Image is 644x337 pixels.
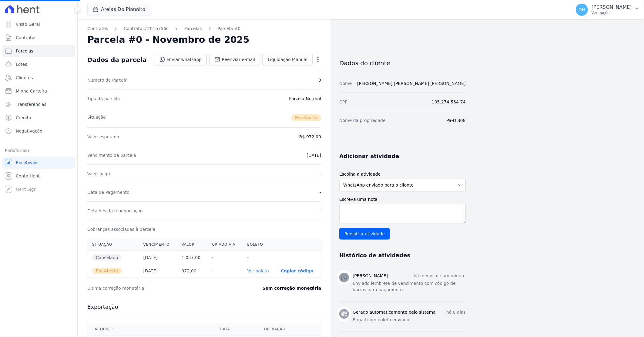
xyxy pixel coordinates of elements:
dt: Número da Parcela [87,77,128,83]
span: Clientes [16,75,33,81]
dd: 0 [318,77,321,83]
th: - [207,264,242,278]
button: Copiar código [281,268,314,273]
a: Parcelas [2,45,75,57]
span: Crédito [16,115,31,121]
button: DH [PERSON_NAME] Ver opções [571,1,644,18]
dt: Última correção monetária [87,285,226,291]
th: Boleto [242,238,276,251]
span: Contratos [16,35,36,41]
a: Minha Carteira [2,85,75,97]
dt: Nome [339,80,352,86]
dt: Valor esperado [87,134,119,140]
a: Enviar whatsapp [154,54,207,65]
th: Vencimento [139,238,177,251]
a: Negativação [2,125,75,137]
dd: 105.274.554-74 [432,99,466,105]
th: [DATE] [139,264,177,278]
span: Cancelado [92,254,122,261]
nav: Breadcrumb [87,25,321,32]
dt: Cobranças associadas à parcela [87,226,155,232]
dt: Data de Pagamento [87,189,129,195]
h3: Adicionar atividade [339,153,399,160]
th: - [242,251,276,265]
a: Contrato #201b756c [124,25,168,32]
a: [PERSON_NAME] [PERSON_NAME] [PERSON_NAME] [357,81,466,86]
a: Clientes [2,72,75,84]
p: há 8 dias [446,309,466,315]
th: - [207,251,242,265]
th: 1.057,00 [177,251,207,265]
dt: Nome da propriedade [339,117,386,123]
a: Contratos [87,25,108,32]
div: Dados da parcela [87,56,146,63]
th: Criado via [207,238,242,251]
a: Recebíveis [2,157,75,169]
input: Registrar atividade [339,228,390,240]
th: Operação [257,323,321,335]
dd: Parcela Normal [289,96,321,102]
span: Conta Hent [16,173,40,179]
a: Transferências [2,98,75,110]
a: Liquidação Manual [263,54,313,65]
dt: Situação [87,114,106,121]
th: [DATE] [139,251,177,265]
a: Conta Hent [2,170,75,182]
h3: Gerado automaticamente pelo sistema [353,309,436,315]
p: há menos de um minuto [414,273,466,279]
dt: Detalhes da renegociação [87,208,143,214]
p: Enviado lembrete de vencimento com código de barras para pagamento. [353,280,466,293]
h3: [PERSON_NAME] [353,273,388,279]
span: Em Aberto [291,114,321,121]
dt: CPF [339,99,347,105]
dt: Valor pago [87,171,110,177]
th: Valor [177,238,207,251]
span: Liquidação Manual [268,56,307,62]
th: 972,00 [177,264,207,278]
span: Em Aberto [92,268,122,274]
span: Recebíveis [16,160,39,166]
h2: Parcela #0 - Novembro de 2025 [87,34,250,45]
span: Parcelas [16,48,33,54]
th: Arquivo [87,323,213,335]
dd: - [320,208,321,214]
button: Areias Do Planalto [87,4,150,15]
a: Crédito [2,112,75,124]
label: Escolha a atividade [339,171,466,177]
span: Transferências [16,101,46,107]
dt: Tipo da parcela [87,96,120,102]
th: Data [213,323,257,335]
a: Ver boleto [247,268,269,273]
div: Plataformas [5,147,72,154]
a: Lotes [2,58,75,70]
span: Minha Carteira [16,88,47,94]
span: Visão Geral [16,21,40,27]
dd: R$ 972,00 [299,134,321,140]
th: Situação [87,238,139,251]
dd: - [320,189,321,195]
h3: Exportação [87,303,321,311]
a: Parcela #0 [218,25,241,32]
span: Reenviar e-mail [222,56,255,62]
h3: Histórico de atividades [339,252,410,259]
dd: [DATE] [307,152,321,158]
span: DH [579,8,585,12]
span: Lotes [16,61,27,67]
h3: Dados do cliente [339,59,466,67]
dt: Vencimento da parcela [87,152,136,158]
a: Parcelas [184,25,202,32]
span: Negativação [16,128,42,134]
p: E-mail com boleto enviado [353,317,466,323]
dd: Sem correção monetária [263,285,321,291]
a: Contratos [2,32,75,44]
a: Visão Geral [2,18,75,30]
p: Ver opções [592,10,632,15]
dd: - [320,171,321,177]
label: Escreva uma nota [339,196,466,203]
dd: Pa-D 308 [447,117,466,123]
a: Reenviar e-mail [209,54,260,65]
p: [PERSON_NAME] [592,4,632,10]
